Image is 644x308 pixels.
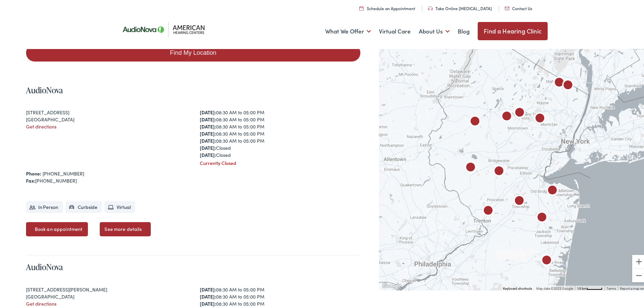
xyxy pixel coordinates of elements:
[381,280,403,289] img: Google
[100,221,150,235] a: See more details
[478,21,548,39] a: Find a Hearing Clinic
[419,18,450,43] a: About Us
[26,83,63,94] a: AudioNova
[200,150,216,157] strong: [DATE]:
[26,221,88,235] a: Book an appointment
[200,292,216,299] strong: [DATE]:
[575,284,604,289] button: Map Scale: 10 km per 43 pixels
[43,169,84,175] a: [PHONE_NUMBER]
[200,158,360,165] div: Currently Closed
[544,182,560,198] div: AudioNova
[462,159,479,175] div: AudioNova
[200,136,216,143] strong: [DATE]:
[26,260,63,271] a: AudioNova
[104,200,135,212] li: Virtual
[577,285,587,289] span: 10 km
[26,299,56,306] a: Get directions
[503,285,532,290] button: Keyboard shortcuts
[359,4,415,10] a: Schedule an Appointment
[359,5,363,9] img: utility icon
[499,108,515,124] div: American Hearing Centers by AudioNova
[491,162,507,179] div: AudioNova
[26,169,41,175] strong: Phone:
[26,43,360,60] a: Find My Location
[551,74,567,90] div: AudioNova
[539,252,555,268] div: AudioNova
[200,129,216,136] strong: [DATE]:
[458,18,470,43] a: Blog
[534,209,550,225] div: AudioNova
[200,143,216,150] strong: [DATE]:
[200,108,360,157] div: 08:30 AM to 05:00 PM 08:30 AM to 05:00 PM 08:30 AM to 05:00 PM 08:30 AM to 05:00 PM 08:30 AM to 0...
[505,4,532,10] a: Contact Us
[381,280,403,289] a: Open this area in Google Maps (opens a new window)
[532,110,548,126] div: American Hearing Centers by AudioNova
[26,176,35,183] strong: Fax:
[511,192,527,208] div: AudioNova
[428,4,492,10] a: Take Online [MEDICAL_DATA]
[379,18,411,43] a: Virtual Care
[536,285,573,289] span: Map data ©2025 Google
[505,5,509,9] img: utility icon
[480,202,496,218] div: AudioNova
[26,176,360,183] div: [PHONE_NUMBER]
[66,200,102,212] li: Curbside
[26,108,187,115] div: [STREET_ADDRESS]
[26,115,187,122] div: [GEOGRAPHIC_DATA]
[26,285,187,292] div: [STREET_ADDRESS][PERSON_NAME]
[325,18,371,43] a: What We Offer
[200,108,216,114] strong: [DATE]:
[606,285,616,289] a: Terms (opens in new tab)
[200,299,216,306] strong: [DATE]:
[26,122,56,128] a: Get directions
[200,122,216,128] strong: [DATE]:
[26,292,187,299] div: [GEOGRAPHIC_DATA]
[200,285,216,291] strong: [DATE]:
[428,5,433,9] img: utility icon
[511,104,528,120] div: AudioNova
[467,113,483,129] div: AudioNova
[200,115,216,121] strong: [DATE]:
[26,200,63,212] li: In Person
[560,76,576,93] div: AudioNova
